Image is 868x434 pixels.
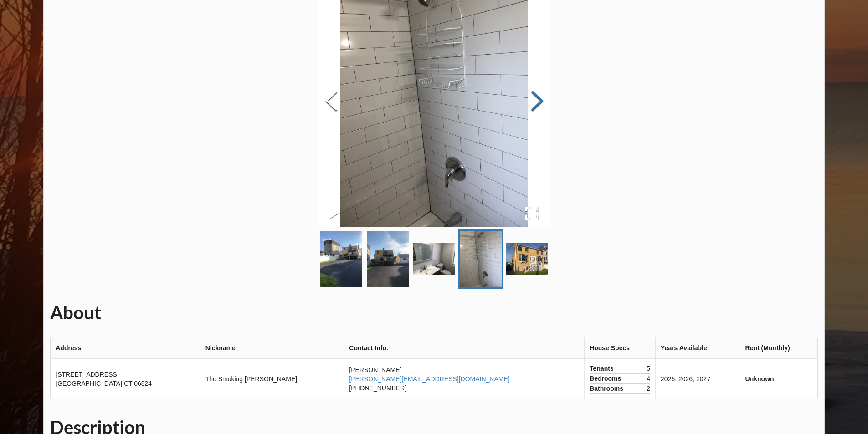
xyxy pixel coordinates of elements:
[647,374,650,383] span: 4
[200,359,344,399] td: The Smoking [PERSON_NAME]
[740,337,817,359] th: Rent (Monthly)
[460,231,502,287] img: 4da75c74ce254da83d2b694350d7f623
[50,301,818,324] h1: About
[318,229,550,289] div: Thumbnail Navigation
[514,200,550,226] button: Open Fullscreen
[524,61,550,143] button: Next Slide
[590,374,623,383] span: Bedrooms
[413,243,455,275] img: cab2af4d0fb809195a5f41990fecbbdd
[349,375,509,383] a: [PERSON_NAME][EMAIL_ADDRESS][DOMAIN_NAME]
[647,364,650,373] span: 5
[365,229,411,289] a: Go to Slide 2
[458,229,503,289] a: Go to Slide 4
[200,337,344,359] th: Nickname
[590,364,616,373] span: Tenants
[318,200,351,226] button: Play or Pause Slideshow
[344,337,584,359] th: Contact Info.
[655,337,740,359] th: Years Available
[318,229,364,289] a: Go to Slide 1
[51,337,200,359] th: Address
[655,359,740,399] td: 2025, 2026, 2027
[590,384,626,393] span: Bathrooms
[411,241,457,276] a: Go to Slide 3
[320,231,362,287] img: fc98a16b62f56149b1aa0220c919b161
[504,241,550,276] a: Go to Slide 5
[344,359,584,399] td: [PERSON_NAME] [PHONE_NUMBER]
[367,231,409,287] img: 02e189633975d98951b7d0801defaa75
[56,380,152,387] span: [GEOGRAPHIC_DATA] , CT 06824
[647,384,650,393] span: 2
[584,337,655,359] th: House Specs
[745,375,774,383] b: Unknown
[506,243,548,275] img: fb13bcaac48e9e4fedbf9f93bf67ca0d
[56,371,118,378] span: [STREET_ADDRESS]
[318,61,344,143] button: Previous Slide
